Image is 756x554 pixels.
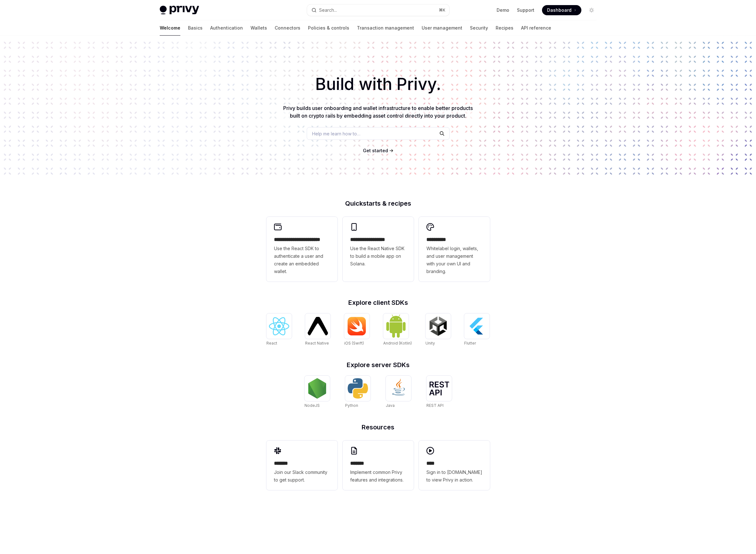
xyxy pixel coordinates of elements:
[363,147,388,154] a: Get started
[251,20,267,36] a: Wallets
[345,403,358,408] span: Python
[419,441,490,490] a: ****Sign in to [DOMAIN_NAME] to view Privy in action.
[160,20,180,36] a: Welcome
[343,217,414,282] a: **** **** **** ***Use the React Native SDK to build a mobile app on Solana.
[274,245,330,275] span: Use the React SDK to authenticate a user and create an embedded wallet.
[210,20,243,36] a: Authentication
[304,376,330,409] a: NodeJSNodeJS
[308,20,349,36] a: Policies & controls
[383,341,412,345] span: Android (Kotlin)
[266,441,338,490] a: **** **Join our Slack community to get support.
[419,217,490,282] a: **** *****Whitelabel login, wallets, and user management with your own UI and branding.
[266,200,490,207] h2: Quickstarts & recipes
[521,20,551,36] a: API reference
[350,469,406,484] span: Implement common Privy features and integrations.
[266,362,490,368] h2: Explore server SDKs
[467,316,487,336] img: Flutter
[350,245,406,268] span: Use the React Native SDK to build a mobile app on Solana.
[305,313,331,346] a: React NativeReact Native
[266,313,292,346] a: ReactReact
[347,317,367,336] img: iOS (Swift)
[586,5,597,15] button: Toggle dark mode
[344,313,370,346] a: iOS (Swift)iOS (Swift)
[363,148,388,153] span: Get started
[464,341,476,345] span: Flutter
[426,245,482,275] span: Whitelabel login, wallets, and user management with your own UI and branding.
[542,5,581,15] a: Dashboard
[422,20,462,36] a: User management
[10,72,746,97] h1: Build with Privy.
[312,130,360,137] span: Help me learn how to…
[275,20,300,36] a: Connectors
[517,7,534,13] a: Support
[464,313,490,346] a: FlutterFlutter
[348,378,368,399] img: Python
[496,20,513,36] a: Recipes
[386,314,406,338] img: Android (Kotlin)
[283,105,473,119] span: Privy builds user onboarding and wallet infrastructure to enable better products built on crypto ...
[547,7,572,13] span: Dashboard
[429,381,449,395] img: REST API
[428,316,448,336] img: Unity
[307,378,327,399] img: NodeJS
[425,341,435,345] span: Unity
[188,20,203,36] a: Basics
[345,376,371,409] a: PythonPython
[386,376,411,409] a: JavaJava
[319,6,337,14] div: Search...
[266,424,490,430] h2: Resources
[426,469,482,484] span: Sign in to [DOMAIN_NAME] to view Privy in action.
[426,376,452,409] a: REST APIREST API
[426,403,444,408] span: REST API
[305,341,329,345] span: React Native
[343,441,414,490] a: **** **Implement common Privy features and integrations.
[425,313,451,346] a: UnityUnity
[274,469,330,484] span: Join our Slack community to get support.
[344,341,364,345] span: iOS (Swift)
[386,403,395,408] span: Java
[307,4,449,16] button: Search...⌘K
[266,299,490,306] h2: Explore client SDKs
[388,378,409,399] img: Java
[266,341,277,345] span: React
[439,8,445,13] span: ⌘ K
[357,20,414,36] a: Transaction management
[383,313,412,346] a: Android (Kotlin)Android (Kotlin)
[470,20,488,36] a: Security
[497,7,509,13] a: Demo
[269,317,289,335] img: React
[308,317,328,335] img: React Native
[304,403,320,408] span: NodeJS
[160,6,199,15] img: light logo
